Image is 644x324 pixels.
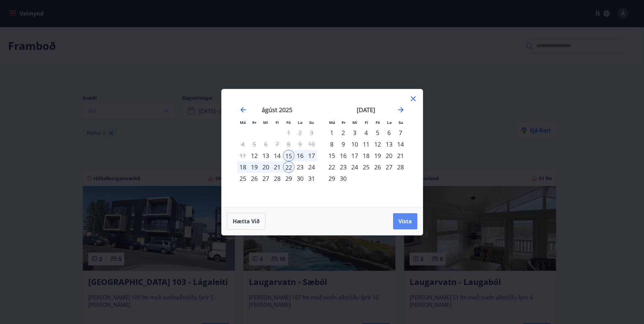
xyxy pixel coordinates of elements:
[326,127,337,138] td: Choose mánudagur, 1. september 2025 as your check-in date. It’s available.
[283,173,294,184] div: 29
[349,161,360,173] div: 24
[252,120,256,125] small: Þr
[237,161,249,173] div: 18
[395,127,406,138] td: Choose sunnudagur, 7. september 2025 as your check-in date. It’s available.
[337,161,349,173] div: 23
[326,161,337,173] td: Choose mánudagur, 22. september 2025 as your check-in date. It’s available.
[342,120,346,125] small: Þr
[395,138,406,150] div: 14
[271,150,283,161] td: Choose fimmtudagur, 14. ágúst 2025 as your check-in date. It’s available.
[306,138,317,150] td: Not available. sunnudagur, 10. ágúst 2025
[337,127,349,138] td: Choose þriðjudagur, 2. september 2025 as your check-in date. It’s available.
[249,150,260,161] td: Choose þriðjudagur, 12. ágúst 2025 as your check-in date. It’s available.
[233,218,260,225] span: Hætta við
[349,127,360,138] div: 3
[387,120,392,125] small: La
[349,150,360,161] div: 17
[283,150,294,161] div: 15
[306,150,317,161] td: Selected. sunnudagur, 17. ágúst 2025
[283,138,294,150] td: Not available. föstudagur, 8. ágúst 2025
[349,138,360,150] td: Choose miðvikudagur, 10. september 2025 as your check-in date. It’s available.
[393,213,417,229] button: Vista
[260,161,271,173] td: Selected. miðvikudagur, 20. ágúst 2025
[398,218,412,225] span: Vista
[395,138,406,150] td: Choose sunnudagur, 14. september 2025 as your check-in date. It’s available.
[283,127,294,138] td: Not available. föstudagur, 1. ágúst 2025
[283,161,294,173] div: 22
[230,97,415,199] div: Calendar
[372,161,383,173] div: 26
[271,173,283,184] div: 28
[306,150,317,161] div: 17
[237,173,249,184] div: 25
[260,161,271,173] div: 20
[309,120,314,125] small: Su
[326,150,337,161] div: 15
[249,161,260,173] div: 19
[271,150,283,161] div: 14
[260,150,271,161] td: Choose miðvikudagur, 13. ágúst 2025 as your check-in date. It’s available.
[283,173,294,184] td: Choose föstudagur, 29. ágúst 2025 as your check-in date. It’s available.
[372,127,383,138] div: 5
[383,138,395,150] div: 13
[239,106,247,114] div: Move backward to switch to the previous month.
[337,150,349,161] td: Choose þriðjudagur, 16. september 2025 as your check-in date. It’s available.
[260,173,271,184] div: 27
[337,173,349,184] div: 30
[294,150,306,161] div: 16
[357,106,375,114] strong: [DATE]
[237,161,249,173] td: Selected. mánudagur, 18. ágúst 2025
[383,150,395,161] div: 20
[306,127,317,138] td: Not available. sunnudagur, 3. ágúst 2025
[294,150,306,161] td: Selected. laugardagur, 16. ágúst 2025
[395,150,406,161] div: 21
[326,138,337,150] td: Choose mánudagur, 8. september 2025 as your check-in date. It’s available.
[360,138,372,150] td: Choose fimmtudagur, 11. september 2025 as your check-in date. It’s available.
[372,150,383,161] div: 19
[237,150,249,161] td: Not available. mánudagur, 11. ágúst 2025
[376,120,380,125] small: Fö
[263,120,268,125] small: Mi
[240,120,246,125] small: Má
[306,173,317,184] td: Choose sunnudagur, 31. ágúst 2025 as your check-in date. It’s available.
[283,150,294,161] td: Selected as start date. föstudagur, 15. ágúst 2025
[360,138,372,150] div: 11
[298,120,302,125] small: La
[249,173,260,184] div: 26
[326,138,337,150] div: 8
[397,106,405,114] div: Move forward to switch to the next month.
[372,138,383,150] div: 12
[395,150,406,161] td: Choose sunnudagur, 21. september 2025 as your check-in date. It’s available.
[395,161,406,173] div: 28
[337,138,349,150] td: Choose þriðjudagur, 9. september 2025 as your check-in date. It’s available.
[383,127,395,138] td: Choose laugardagur, 6. september 2025 as your check-in date. It’s available.
[360,150,372,161] div: 18
[294,173,306,184] td: Choose laugardagur, 30. ágúst 2025 as your check-in date. It’s available.
[294,173,306,184] div: 30
[329,120,335,125] small: Má
[372,150,383,161] td: Choose föstudagur, 19. september 2025 as your check-in date. It’s available.
[383,138,395,150] td: Choose laugardagur, 13. september 2025 as your check-in date. It’s available.
[262,106,292,114] strong: ágúst 2025
[249,138,260,150] td: Not available. þriðjudagur, 5. ágúst 2025
[276,120,279,125] small: Fi
[294,127,306,138] td: Not available. laugardagur, 2. ágúst 2025
[306,173,317,184] div: 31
[237,138,249,150] td: Not available. mánudagur, 4. ágúst 2025
[337,150,349,161] div: 16
[372,138,383,150] td: Choose föstudagur, 12. september 2025 as your check-in date. It’s available.
[249,173,260,184] td: Choose þriðjudagur, 26. ágúst 2025 as your check-in date. It’s available.
[326,150,337,161] td: Choose mánudagur, 15. september 2025 as your check-in date. It’s available.
[260,138,271,150] td: Not available. miðvikudagur, 6. ágúst 2025
[360,127,372,138] div: 4
[306,161,317,173] div: 24
[227,213,265,230] button: Hætta við
[337,161,349,173] td: Choose þriðjudagur, 23. september 2025 as your check-in date. It’s available.
[286,120,291,125] small: Fö
[271,161,283,173] div: 21
[294,138,306,150] td: Not available. laugardagur, 9. ágúst 2025
[383,161,395,173] td: Choose laugardagur, 27. september 2025 as your check-in date. It’s available.
[337,173,349,184] td: Choose þriðjudagur, 30. september 2025 as your check-in date. It’s available.
[349,161,360,173] td: Choose miðvikudagur, 24. september 2025 as your check-in date. It’s available.
[398,120,403,125] small: Su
